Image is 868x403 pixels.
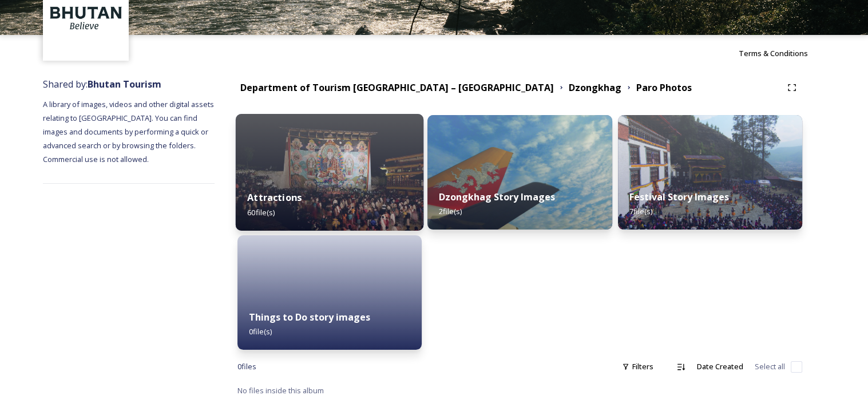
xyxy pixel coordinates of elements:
[249,326,272,337] span: 0 file(s)
[240,81,554,94] strong: Department of Tourism [GEOGRAPHIC_DATA] – [GEOGRAPHIC_DATA]
[629,206,652,216] span: 7 file(s)
[636,81,692,94] strong: Paro Photos
[569,81,621,94] strong: Dzongkhag
[237,361,256,372] span: 0 file s
[691,355,749,378] div: Date Created
[236,114,424,231] img: parofestivals%2520teaser.jpg
[755,361,785,372] span: Select all
[616,355,659,378] div: Filters
[247,207,275,217] span: 60 file(s)
[629,191,729,203] strong: Festival Story Images
[247,191,302,204] strong: Attractions
[427,115,612,230] img: paro%2520story%2520image.jpg
[439,206,462,216] span: 2 file(s)
[439,191,555,203] strong: Dzongkhag Story Images
[237,385,324,396] span: No files inside this album
[43,99,216,164] span: A library of images, videos and other digital assets relating to [GEOGRAPHIC_DATA]. You can find ...
[249,311,370,323] strong: Things to Do story images
[739,46,825,60] a: Terms & Conditions
[739,48,808,58] span: Terms & Conditions
[43,78,161,90] span: Shared by:
[618,115,802,230] img: parofest5.jpg
[88,78,161,90] strong: Bhutan Tourism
